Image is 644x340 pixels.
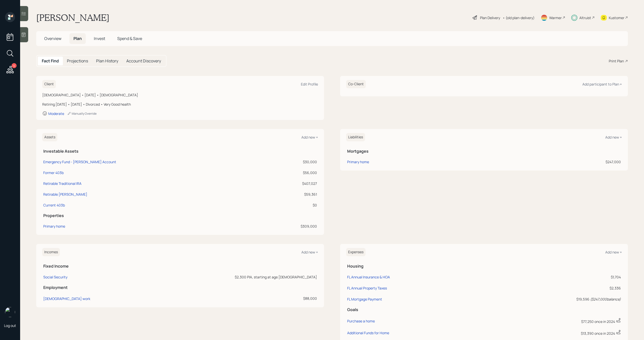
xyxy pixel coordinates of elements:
div: $2,336 [498,285,621,291]
h5: Projections [67,59,88,63]
h5: Account Discovery [126,59,161,63]
h5: Fact Find [42,59,59,63]
div: Add new + [605,250,622,254]
div: Retiring [DATE] • [DATE] • Divorced • Very Good health [42,102,318,107]
div: Emergency Fund - [PERSON_NAME] Account [43,159,116,164]
div: Add new + [301,135,318,140]
img: michael-russo-headshot.png [5,307,15,317]
div: $407,027 [265,181,317,186]
div: Former 403b [43,170,64,175]
h5: Employment [43,285,317,290]
span: Spend & Save [117,36,142,41]
div: FL Mortgage Payment [347,297,382,302]
span: Plan [73,36,82,41]
div: Social Security [43,275,67,279]
div: [DEMOGRAPHIC_DATA] • [DATE] • [DEMOGRAPHIC_DATA] [42,92,318,98]
div: Add new + [605,135,622,140]
div: 4 [12,63,17,68]
div: Additional Funds for Home [347,330,389,335]
div: Log out [4,323,16,328]
div: $88,000 [145,296,317,301]
div: Warmer [549,15,562,20]
span: Invest [94,36,105,41]
h6: Client [42,80,56,88]
div: FL Annual Property Taxes [347,286,387,290]
i: ( $247,000 balance) [590,297,621,302]
div: Print Plan [609,58,624,64]
div: $77,250 once in 2024 [498,318,621,324]
div: $1,704 [498,274,621,280]
div: Altruist [579,15,591,20]
div: Purchase a home [347,319,375,323]
div: $309,000 [265,224,317,229]
div: $0 [265,202,317,208]
div: FL Annual Insurance & HOA [347,275,390,279]
div: Primary home [43,224,65,229]
h6: Incomes [42,248,60,256]
div: $56,000 [265,170,317,175]
div: Kustomer [609,15,624,20]
div: Moderate [48,111,64,116]
div: Retirable Traditional IRA [43,181,82,186]
h5: Fixed Income [43,264,317,269]
h5: Goals [347,307,621,312]
div: Manually Override [67,111,97,116]
h6: Assets [42,133,57,141]
div: $247,000 [507,159,621,164]
h5: Investable Assets [43,149,317,154]
div: $2,300 PIA, starting at age [DEMOGRAPHIC_DATA] [145,274,317,280]
div: [DEMOGRAPHIC_DATA] work [43,296,90,301]
span: Overview [44,36,61,41]
h1: [PERSON_NAME] [36,12,109,23]
h5: Housing [347,264,621,269]
div: $59,361 [265,192,317,197]
h5: Mortgages [347,149,621,154]
h6: Liabilities [346,133,365,141]
div: Primary home [347,159,369,164]
h5: Plan History [96,59,118,63]
div: Edit Profile [301,82,318,87]
div: Add new + [301,250,318,254]
div: $13,390 once in 2024 [498,330,621,336]
div: Retirable [PERSON_NAME] [43,192,87,197]
div: $30,000 [265,159,317,164]
div: • (old plan-delivery) [503,15,535,20]
h5: Properties [43,213,317,218]
div: Plan Delivery [480,15,500,20]
div: Current 403b [43,202,65,208]
div: $19,596 [498,296,621,302]
h6: Expenses [346,248,366,256]
h6: Co-Client [346,80,366,88]
div: Add participant to Plan + [582,82,622,87]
